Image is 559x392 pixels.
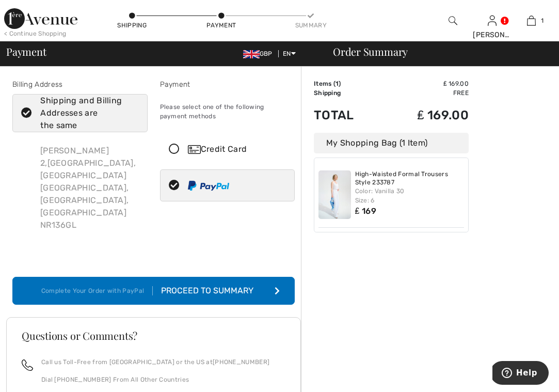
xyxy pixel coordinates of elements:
img: call [22,359,33,371]
div: Complete Your Order with PayPal [41,286,153,295]
td: Free [381,88,469,98]
td: Items ( ) [314,79,381,88]
div: Payment [206,21,237,30]
div: Shipping and Billing Addresses are the same [40,95,132,132]
div: Billing Address [12,79,148,90]
iframe: Opens a widget where you can find more information [492,361,549,387]
span: EN [283,50,296,57]
div: Color: Vanilla 30 Size: 6 [355,186,465,205]
img: Credit Card [188,145,201,154]
span: Payment [6,46,46,57]
div: Proceed to Summary [153,285,266,297]
span: ₤ 169 [355,206,376,216]
button: Complete Your Order with PayPal Proceed to Summary [12,277,295,305]
img: PayPal [188,181,229,191]
img: My Bag [527,14,536,27]
p: Call us Toll-Free from [GEOGRAPHIC_DATA] or the US at [41,357,269,367]
a: High-Waisted Formal Trousers Style 233787 [355,170,465,186]
div: Summary [295,21,326,30]
span: 1 [541,16,544,25]
div: Please select one of the following payment methods [160,94,295,129]
td: Shipping [314,88,381,98]
span: GBP [243,50,277,57]
a: Sign In [488,15,497,25]
td: Total [314,98,381,133]
div: [PERSON_NAME] 2,[GEOGRAPHIC_DATA], [GEOGRAPHIC_DATA] [GEOGRAPHIC_DATA], [GEOGRAPHIC_DATA], [GEOGR... [32,136,148,240]
img: High-Waisted Formal Trousers Style 233787 [318,170,351,219]
div: Payment [160,79,295,90]
div: Shipping [117,21,148,30]
img: search the website [449,14,457,27]
div: My Shopping Bag (1 Item) [314,133,469,153]
a: 1 [512,14,550,27]
img: UK Pound [243,50,260,58]
td: ₤ 169.00 [381,98,469,133]
div: < Continue Shopping [4,29,67,38]
span: 1 [336,80,339,87]
div: [PERSON_NAME] [473,29,511,40]
img: 1ère Avenue [4,8,77,29]
a: [PHONE_NUMBER] [213,358,269,366]
img: My Info [488,14,497,27]
div: Credit Card [188,143,288,155]
p: Dial [PHONE_NUMBER] From All Other Countries [41,375,269,384]
td: ₤ 169.00 [381,79,469,88]
h3: Questions or Comments? [22,331,285,341]
div: Order Summary [321,46,553,57]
